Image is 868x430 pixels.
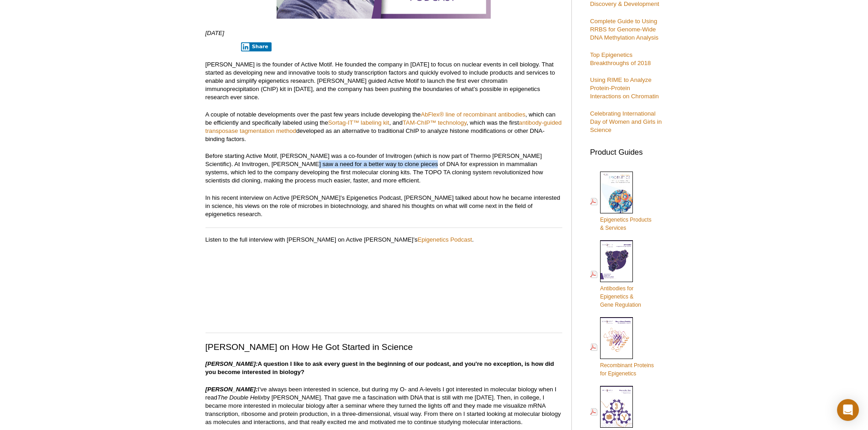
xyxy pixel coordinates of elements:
p: I've always been interested in science, but during my O- and A-levels I got interested in molecul... [205,385,562,426]
p: [PERSON_NAME] is the founder of Active Motif. He founded the company in [DATE] to focus on nuclea... [205,61,562,101]
a: Sortag-IT™ labeling kit [328,119,389,126]
span: Recombinant Proteins for Epigenetics [600,362,654,377]
a: Epigenetics Products& Services [590,171,652,233]
p: Before starting Active Motif, [PERSON_NAME] was a co-founder of Invitrogen (which is now part of ... [205,152,562,185]
img: Custom_Services_cover [600,386,633,428]
strong: A question I like to ask every guest in the beginning of our podcast, and you're no exception, is... [205,360,554,375]
a: TAM-ChIP™ technology [403,119,467,126]
a: antibody-guided transposase tagmentation method [205,119,562,134]
button: Share [241,42,272,51]
a: Celebrating International Day of Women and Girls in Science [590,110,662,133]
p: Listen to the full interview with [PERSON_NAME] on Active [PERSON_NAME]’s . [205,236,562,244]
a: Epigenetics Podcast [417,236,472,243]
strong: [PERSON_NAME]: [205,386,258,393]
a: Top Epigenetics Breakthroughs of 2018 [590,51,651,66]
em: The Double Helix [217,394,263,401]
p: A couple of notable developments over the past few years include developing the , which can be ef... [205,111,562,143]
img: Abs_epi_2015_cover_web_70x200 [600,240,633,282]
img: Epi_brochure_140604_cover_web_70x200 [600,172,633,213]
h3: Product Guides [590,143,663,157]
a: Using RIME to Analyze Protein-Protein Interactions on Chromatin [590,76,659,100]
a: AbFlex® line of recombinant antibodies [421,111,525,118]
div: Open Intercom Messenger [837,399,859,421]
span: Antibodies for Epigenetics & Gene Regulation [600,285,641,308]
img: Rec_prots_140604_cover_web_70x200 [600,317,633,359]
p: In his recent interview on Active [PERSON_NAME]’s Epigenetics Podcast, [PERSON_NAME] talked about... [205,194,562,218]
a: Complete Guide to Using RRBS for Genome-Wide DNA Methylation Analysis [590,18,658,41]
iframe: X Post Button [205,42,235,51]
a: Recombinant Proteinsfor Epigenetics [590,316,654,379]
span: Epigenetics Products & Services [600,217,652,231]
iframe: The Past, Present, and Future of Epigenetics (Joe Fernandez, founder of Active Motif) [205,253,562,321]
strong: [PERSON_NAME]: [205,360,258,367]
em: [DATE] [205,30,225,36]
a: Antibodies forEpigenetics &Gene Regulation [590,239,641,310]
h2: [PERSON_NAME] on How He Got Started in Science [205,341,562,353]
